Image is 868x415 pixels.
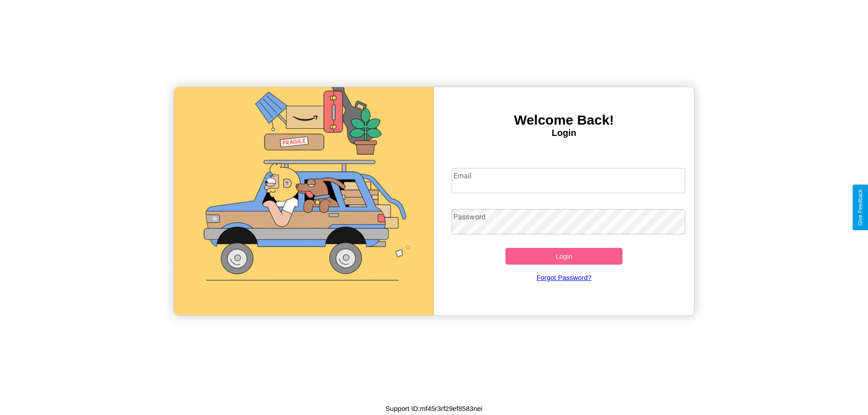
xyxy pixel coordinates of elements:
[434,128,694,138] h4: Login
[857,189,863,226] div: Give Feedback
[447,265,681,290] a: Forgot Password?
[505,248,623,265] button: Login
[174,87,434,315] img: gif
[434,112,694,128] h3: Welcome Back!
[386,402,482,415] p: Support ID: mf45r3rf29ef8583nei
